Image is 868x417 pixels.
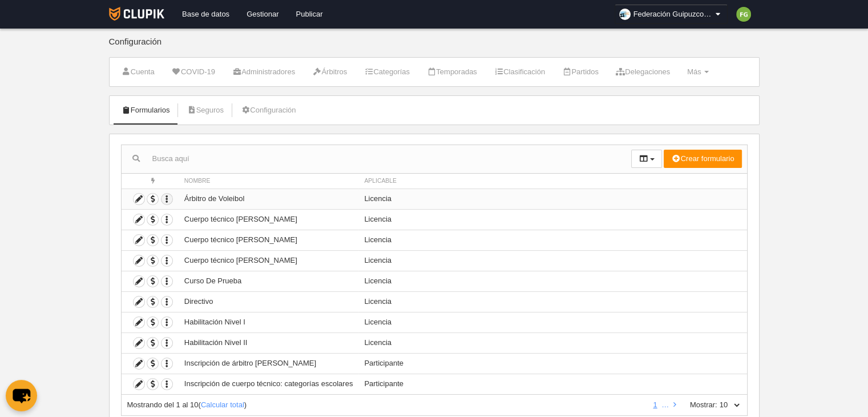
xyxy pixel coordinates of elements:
div: Configuración [109,37,760,57]
a: Clasificación [488,63,551,81]
td: Licencia [358,271,746,291]
td: Licencia [358,291,746,312]
a: Formularios [115,102,176,119]
td: Licencia [358,189,746,209]
td: Participante [358,374,746,394]
td: Licencia [358,250,746,271]
span: Federación Guipuzcoana de Voleibol [633,9,713,20]
td: Habilitación Nivel I [179,312,359,332]
button: Crear formulario [664,150,741,168]
td: Inscripción de cuerpo técnico: categorías escolares [179,374,359,394]
td: Licencia [358,230,746,250]
a: Más [681,63,715,81]
td: Árbitro de Voleibol [179,189,359,209]
span: Aplicable [364,178,397,184]
span: Mostrando del 1 al 10 [127,400,199,409]
td: Curso De Prueba [179,271,359,291]
a: 1 [651,400,659,409]
label: Mostrar: [679,400,717,410]
a: Delegaciones [609,63,676,81]
td: Licencia [358,332,746,353]
a: Calcular total [201,400,244,409]
a: Árbitros [306,63,353,81]
a: Federación Guipuzcoana de Voleibol [615,5,728,24]
span: Nombre [184,178,211,184]
a: Temporadas [421,63,483,81]
td: Licencia [358,209,746,230]
td: Inscripción de árbitro [PERSON_NAME] [179,353,359,374]
td: Cuerpo técnico [PERSON_NAME] [179,250,359,271]
img: c2l6ZT0zMHgzMCZmcz05JnRleHQ9RkcmYmc9N2NiMzQy.png [736,7,751,22]
button: chat-button [6,380,37,411]
a: Partidos [556,63,605,81]
td: Participante [358,353,746,374]
span: Más [687,67,701,76]
input: Busca aquí [122,150,631,167]
a: Administradores [226,63,301,81]
a: COVID-19 [165,63,221,81]
a: Cuenta [115,63,161,81]
a: Configuración [235,102,302,119]
td: Cuerpo técnico [PERSON_NAME] [179,209,359,230]
td: Directivo [179,291,359,312]
a: Seguros [180,102,230,119]
div: ( ) [127,400,645,410]
td: Habilitación Nivel II [179,332,359,353]
li: … [661,400,669,410]
img: Oa6jit2xFCnu.30x30.jpg [619,9,631,20]
td: Cuerpo técnico [PERSON_NAME] [179,230,359,250]
img: Clupik [109,7,164,21]
td: Licencia [358,312,746,332]
a: Categorías [358,63,416,81]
